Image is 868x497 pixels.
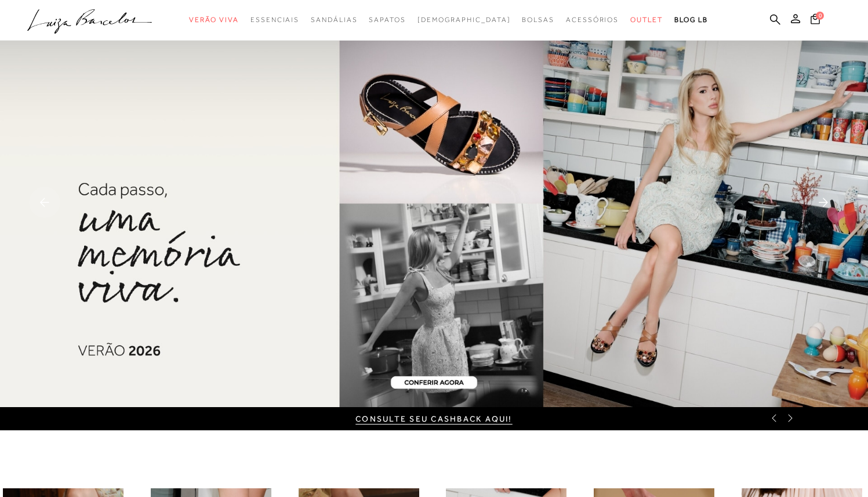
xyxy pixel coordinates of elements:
[566,16,619,24] span: Acessórios
[417,9,511,31] a: noSubCategoriesText
[355,414,512,423] a: CONSULTE SEU CASHBACK AQUI!
[674,16,708,24] span: BLOG LB
[417,16,511,24] span: [DEMOGRAPHIC_DATA]
[630,9,663,31] a: noSubCategoriesText
[250,9,299,31] a: noSubCategoriesText
[369,16,405,24] span: Sapatos
[674,9,708,31] a: BLOG LB
[807,13,823,28] button: 0
[369,9,405,31] a: noSubCategoriesText
[189,16,239,24] span: Verão Viva
[250,16,299,24] span: Essenciais
[522,9,554,31] a: noSubCategoriesText
[566,9,619,31] a: noSubCategoriesText
[630,16,663,24] span: Outlet
[311,16,357,24] span: Sandálias
[311,9,357,31] a: noSubCategoriesText
[189,9,239,31] a: noSubCategoriesText
[816,12,824,20] span: 0
[522,16,554,24] span: Bolsas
